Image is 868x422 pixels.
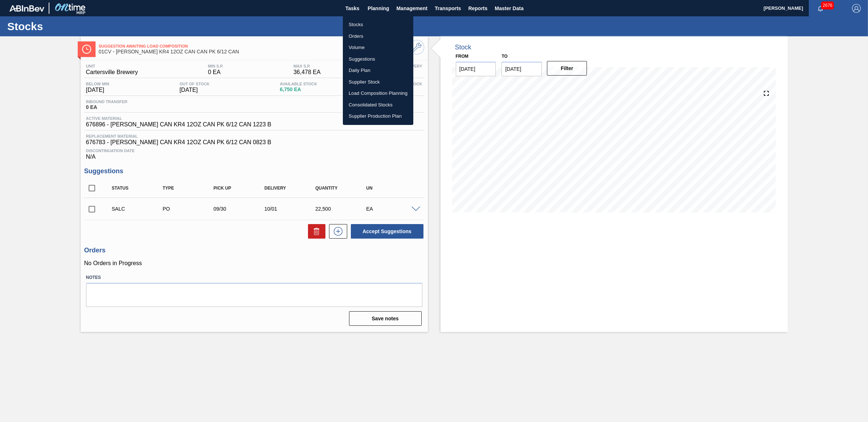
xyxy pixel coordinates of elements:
a: Consolidated Stocks [343,99,413,111]
a: Supplier Stock [343,76,413,88]
a: Load Composition Planning [343,88,413,99]
a: Orders [343,31,413,42]
a: Suggestions [343,53,413,65]
a: Volume [343,42,413,53]
a: Supplier Production Plan [343,110,413,122]
a: Stocks [343,19,413,31]
a: Daily Plan [343,65,413,76]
